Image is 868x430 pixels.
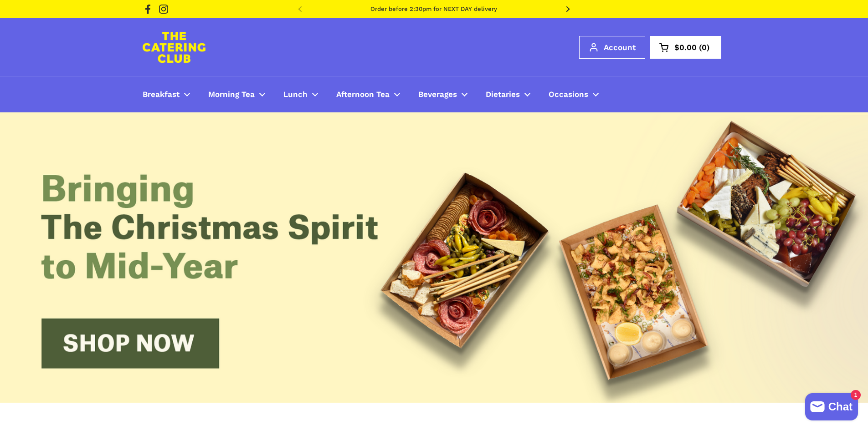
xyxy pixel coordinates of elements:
[549,90,588,100] span: Occasions
[143,90,180,100] span: Breakfast
[283,90,308,100] span: Lunch
[579,36,645,59] a: Account
[208,90,255,100] span: Morning Tea
[134,84,199,105] a: Breakfast
[486,90,520,100] span: Dietaries
[674,44,697,51] span: $0.00
[697,44,712,51] span: 0
[327,84,409,105] a: Afternoon Tea
[409,84,477,105] a: Beverages
[370,6,497,12] a: Order before 2:30pm for NEXT DAY delivery
[477,84,539,105] a: Dietaries
[336,90,390,100] span: Afternoon Tea
[143,32,205,63] img: The Catering Club
[199,84,274,105] a: Morning Tea
[274,84,327,105] a: Lunch
[539,84,608,105] a: Occasions
[802,393,861,423] inbox-online-store-chat: Shopify online store chat
[418,90,457,100] span: Beverages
